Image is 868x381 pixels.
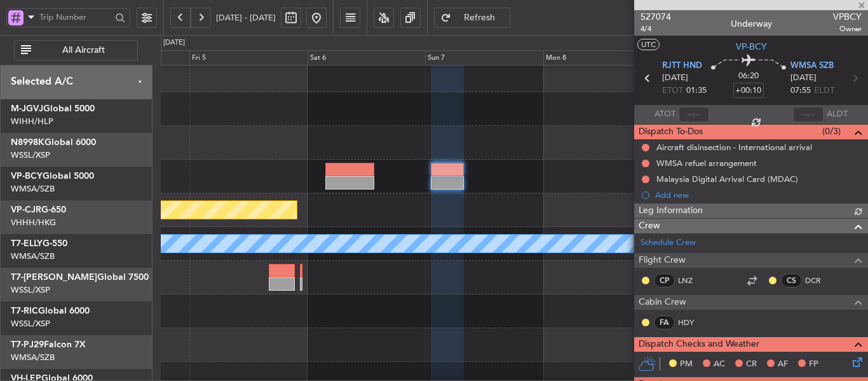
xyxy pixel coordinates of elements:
[731,17,772,31] div: Underway
[656,142,812,153] div: Aircraft disinsection - International arrival
[637,39,660,50] button: UTC
[641,237,696,249] a: Schedule Crew
[189,50,307,66] div: Fri 5
[34,46,133,55] span: All Aircraft
[11,172,43,181] span: VP-BCY
[654,274,675,287] div: CP
[11,217,56,228] a: VHHH/HKG
[11,183,55,195] a: WMSA/SZB
[654,315,675,329] div: FA
[680,358,693,371] span: PM
[738,70,759,83] span: 06:20
[11,273,149,282] a: T7-[PERSON_NAME]Global 7500
[781,274,802,287] div: CS
[746,358,757,371] span: CR
[639,253,686,268] span: Flight Crew
[14,40,138,60] button: All Aircraft
[11,239,43,248] span: T7-ELLY
[639,125,703,139] span: Dispatch To-Dos
[778,358,788,371] span: AF
[662,60,702,73] span: RJTT HND
[308,50,425,66] div: Sat 6
[11,251,55,262] a: WMSA/SZB
[814,85,834,97] span: ELDT
[656,174,798,184] div: Malaysia Digital Arrival Card (MDAC)
[543,50,661,66] div: Mon 8
[11,340,44,349] span: T7-PJ29
[833,10,862,24] span: VPBCY
[11,273,97,282] span: T7-[PERSON_NAME]
[11,307,90,315] a: T7-RICGlobal 6000
[656,158,757,169] div: WMSA refuel arrangement
[11,104,95,113] a: M-JGVJGlobal 5000
[11,318,50,329] a: WSSL/XSP
[678,275,707,286] a: LNZ
[654,108,675,121] span: ATOT
[736,40,767,53] span: VP-BCY
[641,24,671,34] span: 4/4
[639,337,759,352] span: Dispatch Checks and Weather
[714,358,725,371] span: AC
[425,50,543,66] div: Sun 7
[11,284,50,296] a: WSSL/XSP
[11,104,43,113] span: M-JGVJ
[454,13,506,22] span: Refresh
[434,8,510,28] button: Refresh
[11,352,55,363] a: WMSA/SZB
[11,205,41,214] span: VP-CJR
[662,72,688,85] span: [DATE]
[678,317,707,328] a: HDY
[827,108,848,121] span: ALDT
[790,60,834,73] span: WMSA SZB
[639,295,686,310] span: Cabin Crew
[11,149,50,161] a: WSSL/XSP
[216,12,276,24] span: [DATE] - [DATE]
[11,116,53,127] a: WIHH/HLP
[639,219,660,233] span: Crew
[641,10,671,24] span: 527074
[833,24,862,34] span: Owner
[686,85,707,97] span: 01:35
[11,138,44,147] span: N8998K
[809,358,818,371] span: FP
[790,72,817,85] span: [DATE]
[11,205,66,214] a: VP-CJRG-650
[39,8,111,27] input: Trip Number
[655,190,862,200] div: Add new
[822,125,841,138] span: (0/3)
[11,239,67,248] a: T7-ELLYG-550
[11,138,96,147] a: N8998KGlobal 6000
[11,307,38,315] span: T7-RIC
[11,340,86,349] a: T7-PJ29Falcon 7X
[11,172,94,181] a: VP-BCYGlobal 5000
[662,85,683,97] span: ETOT
[790,85,811,97] span: 07:55
[163,38,185,48] div: [DATE]
[805,275,834,286] a: DCR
